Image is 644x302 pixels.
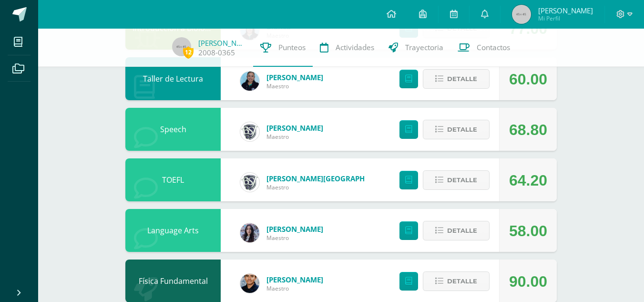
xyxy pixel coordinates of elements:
[266,284,323,292] span: Maestro
[423,120,490,139] button: Detalle
[447,272,477,290] span: Detalle
[266,224,323,234] a: [PERSON_NAME]
[198,48,235,58] a: 2008-0365
[266,82,323,90] span: Maestro
[538,14,593,22] span: Mi Perfil
[509,159,547,202] div: 64.20
[266,183,381,191] span: Maestro
[125,158,221,201] div: TOEFL
[240,173,259,192] img: 16c3d0cd5e8cae4aecb86a0a5c6f5782.png
[509,209,547,252] div: 58.00
[240,223,259,242] img: c00ed30f81870df01a0e4b2e5e7fa781.png
[172,37,191,56] img: 45x45
[125,108,221,151] div: Speech
[423,69,490,89] button: Detalle
[538,6,593,15] span: [PERSON_NAME]
[125,57,221,100] div: Taller de Lectura
[253,29,313,67] a: Punteos
[509,58,547,101] div: 60.00
[266,275,323,284] a: [PERSON_NAME]
[405,42,443,52] span: Trayectoria
[266,174,381,183] a: [PERSON_NAME][GEOGRAPHIC_DATA]
[266,234,323,242] span: Maestro
[336,42,374,52] span: Actividades
[313,29,381,67] a: Actividades
[477,42,510,52] span: Contactos
[447,222,477,240] span: Detalle
[198,38,246,48] a: [PERSON_NAME]
[447,121,477,138] span: Detalle
[125,209,221,252] div: Language Arts
[266,123,323,133] a: [PERSON_NAME]
[447,70,477,88] span: Detalle
[266,73,323,82] a: [PERSON_NAME]
[512,5,531,24] img: 45x45
[183,46,194,58] span: 12
[509,108,547,151] div: 68.80
[266,133,323,141] span: Maestro
[240,72,259,91] img: 9587b11a6988a136ca9b298a8eab0d3f.png
[423,271,490,291] button: Detalle
[240,274,259,293] img: 118ee4e8e89fd28cfd44e91cd8d7a532.png
[381,29,450,67] a: Trayectoria
[240,122,259,141] img: cf0f0e80ae19a2adee6cb261b32f5f36.png
[450,29,517,67] a: Contactos
[447,171,477,189] span: Detalle
[278,42,306,52] span: Punteos
[423,170,490,190] button: Detalle
[423,221,490,240] button: Detalle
